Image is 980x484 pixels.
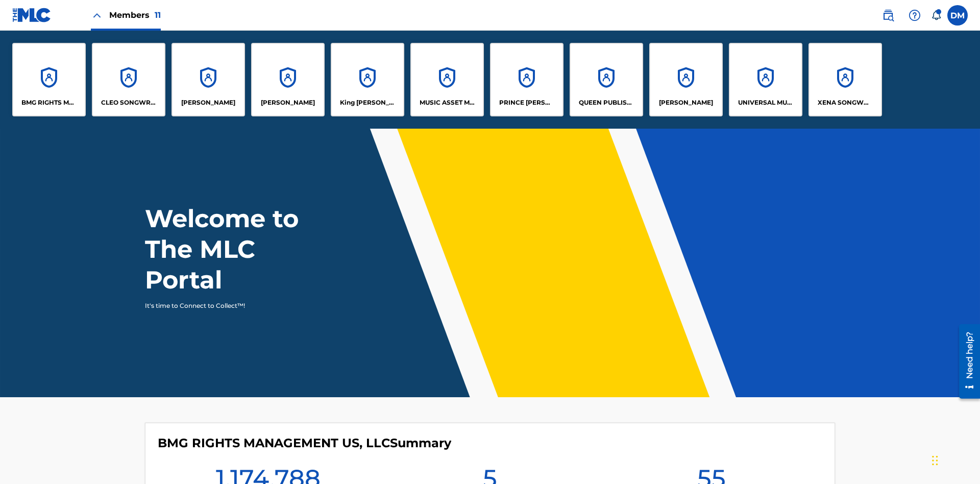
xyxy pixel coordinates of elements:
img: search [882,9,894,21]
p: MUSIC ASSET MANAGEMENT (MAM) [420,98,475,107]
img: MLC Logo [12,8,52,22]
img: help [909,9,921,21]
a: AccountsBMG RIGHTS MANAGEMENT US, LLC [12,43,86,116]
h4: BMG RIGHTS MANAGEMENT US, LLC [158,435,451,451]
p: QUEEN PUBLISHA [579,98,634,107]
iframe: Chat Widget [929,435,980,484]
p: BMG RIGHTS MANAGEMENT US, LLC [21,98,77,107]
iframe: Resource Center [951,320,980,404]
div: User Menu [947,5,968,26]
img: Close [91,9,103,21]
a: AccountsPRINCE [PERSON_NAME] [490,43,563,116]
div: Notifications [931,10,941,20]
p: RONALD MCTESTERSON [659,98,713,107]
a: AccountsCLEO SONGWRITER [92,43,165,116]
p: King McTesterson [340,98,396,107]
p: It's time to Connect to Collect™! [145,301,322,310]
a: Accounts[PERSON_NAME] [251,43,325,116]
a: Accounts[PERSON_NAME] [171,43,245,116]
h1: Welcome to The MLC Portal [145,203,336,295]
p: EYAMA MCSINGER [261,98,315,107]
a: AccountsKing [PERSON_NAME] [331,43,404,116]
p: UNIVERSAL MUSIC PUB GROUP [738,98,794,107]
a: AccountsUNIVERSAL MUSIC PUB GROUP [729,43,802,116]
p: PRINCE MCTESTERSON [499,98,555,107]
a: Public Search [878,5,898,26]
p: ELVIS COSTELLO [181,98,235,107]
span: Members [109,9,161,21]
a: AccountsXENA SONGWRITER [808,43,882,116]
div: Drag [932,445,938,476]
p: CLEO SONGWRITER [101,98,157,107]
a: AccountsQUEEN PUBLISHA [570,43,643,116]
div: Help [904,5,925,26]
p: XENA SONGWRITER [818,98,873,107]
a: Accounts[PERSON_NAME] [649,43,723,116]
span: 11 [155,10,161,20]
a: AccountsMUSIC ASSET MANAGEMENT (MAM) [410,43,484,116]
